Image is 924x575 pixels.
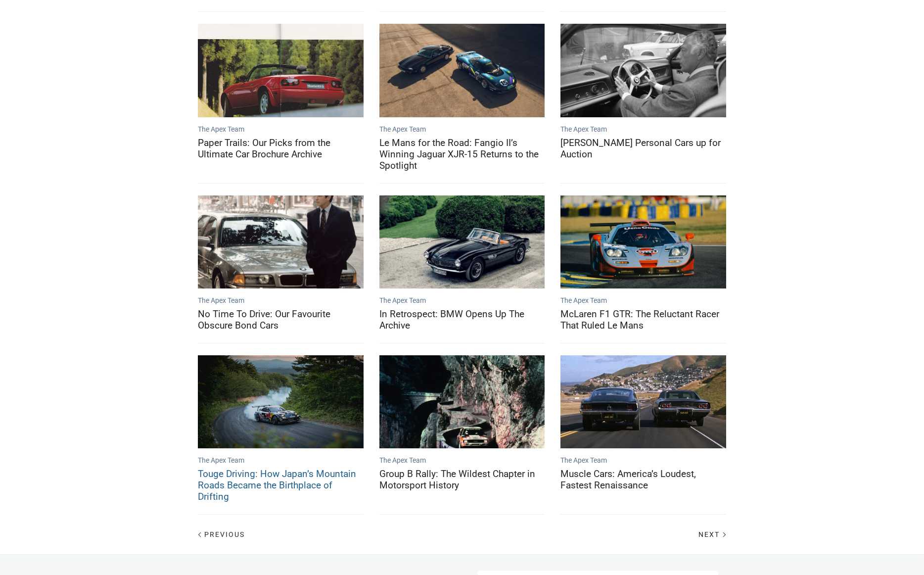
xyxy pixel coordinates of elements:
a: McLaren F1 GTR: The Reluctant Racer That Ruled Le Mans [560,195,726,288]
a: In Retrospect: BMW Opens Up The Archive [379,308,545,331]
a: The Apex Team [560,125,607,133]
a: Paper Trails: Our Picks from the Ultimate Car Brochure Archive [198,137,364,160]
span: Next [698,530,720,538]
a: The Apex Team [379,296,426,304]
a: [PERSON_NAME] Personal Cars up for Auction [560,137,726,160]
a: Gianni Agnelli's Personal Cars up for Auction [560,24,726,117]
a: No Time To Drive: Our Favourite Obscure Bond Cars [198,308,364,331]
a: Paper Trails: Our Picks from the Ultimate Car Brochure Archive [198,24,364,117]
a: The Apex Team [198,456,244,464]
a: The Apex Team [560,456,607,464]
a: Le Mans for the Road: Fangio II’s Winning Jaguar XJR-15 Returns to the Spotlight [379,137,545,171]
a: Next [691,529,726,539]
a: The Apex Team [560,296,607,304]
a: Muscle Cars: America’s Loudest, Fastest Renaissance [560,355,726,448]
a: The Apex Team [198,125,244,133]
a: The Apex Team [198,296,244,304]
a: Previous [198,529,253,539]
a: McLaren F1 GTR: The Reluctant Racer That Ruled Le Mans [560,308,726,331]
a: Touge Driving: How Japan’s Mountain Roads Became the Birthplace of Drifting [198,468,364,502]
a: Group B Rally: The Wildest Chapter in Motorsport History [379,468,545,491]
a: Group B Rally: The Wildest Chapter in Motorsport History [379,355,545,448]
a: The Apex Team [379,456,426,464]
a: The Apex Team [379,125,426,133]
a: In Retrospect: BMW Opens Up The Archive [379,195,545,288]
span: Previous [204,530,245,538]
a: No Time To Drive: Our Favourite Obscure Bond Cars [198,195,364,288]
a: Muscle Cars: America’s Loudest, Fastest Renaissance [560,468,726,491]
a: Touge Driving: How Japan’s Mountain Roads Became the Birthplace of Drifting [198,355,364,448]
a: Le Mans for the Road: Fangio II’s Winning Jaguar XJR-15 Returns to the Spotlight [379,24,545,117]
